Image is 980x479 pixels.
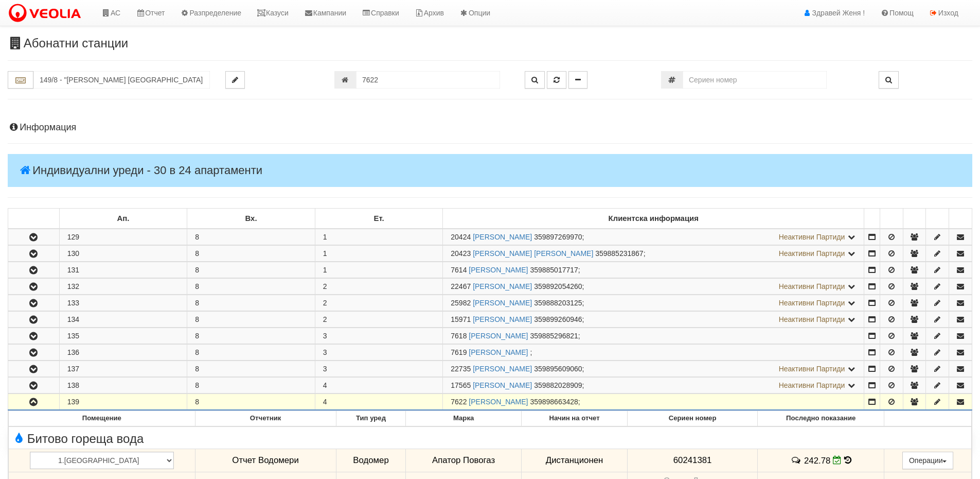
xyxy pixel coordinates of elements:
[187,229,315,245] td: 8
[11,432,144,446] span: Битово гореща вода
[473,315,532,323] a: [PERSON_NAME]
[609,214,699,223] b: Клиентска информация
[323,266,327,274] span: 1
[443,328,864,344] td: ;
[315,209,443,229] td: Ет.: No sort applied, sorting is disabled
[323,381,327,389] span: 4
[59,209,187,229] td: Ап.: No sort applied, sorting is disabled
[534,299,582,307] span: 359888203125
[187,209,315,229] td: Вх.: No sort applied, sorting is disabled
[443,279,864,295] td: ;
[443,229,864,245] td: ;
[59,394,187,410] td: 139
[683,71,827,89] input: Сериен номер
[59,262,187,278] td: 131
[336,411,406,426] th: Тип уред
[534,365,582,373] span: 359895609060
[451,381,471,389] span: Партида №
[323,282,327,290] span: 2
[59,312,187,328] td: 134
[187,361,315,377] td: 8
[757,411,884,426] th: Последно показание
[195,411,336,426] th: Отчетник
[59,295,187,311] td: 133
[595,249,643,258] span: 359885231867
[451,315,471,323] span: Партида №
[473,249,593,258] a: [PERSON_NAME] [PERSON_NAME]
[451,398,467,406] span: Партида №
[8,154,972,187] h4: Индивидуални уреди - 30 в 24 апартаменти
[673,455,712,465] span: 60241381
[323,365,327,373] span: 3
[406,411,521,426] th: Марка
[323,398,327,406] span: 4
[903,209,926,229] td: : No sort applied, sorting is disabled
[473,282,532,290] a: [PERSON_NAME]
[779,315,845,323] span: Неактивни Партиди
[473,233,532,241] a: [PERSON_NAME]
[187,345,315,361] td: 8
[323,332,327,340] span: 3
[451,365,471,373] span: Партида №
[33,71,210,89] input: Абонатна станция
[628,411,758,426] th: Сериен номер
[779,299,845,307] span: Неактивни Партиди
[187,312,315,328] td: 8
[534,282,582,290] span: 359892054260
[949,209,972,229] td: : No sort applied, sorting is disabled
[530,398,578,406] span: 359898663428
[804,455,830,465] span: 242.78
[187,394,315,410] td: 8
[779,249,845,258] span: Неактивни Партиди
[232,455,298,465] span: Отчет Водомери
[443,262,864,278] td: ;
[880,209,903,229] td: : No sort applied, sorting is disabled
[187,246,315,262] td: 8
[323,233,327,241] span: 1
[451,266,467,274] span: Партида №
[469,398,528,406] a: [PERSON_NAME]
[8,123,972,133] h4: Информация
[323,249,327,258] span: 1
[443,312,864,328] td: ;
[59,345,187,361] td: 136
[451,282,471,290] span: Партида №
[791,455,804,465] span: История на забележките
[187,279,315,295] td: 8
[451,348,467,356] span: Партида №
[8,37,972,50] h3: Абонатни станции
[336,449,406,472] td: Водомер
[926,209,949,229] td: : No sort applied, sorting is disabled
[473,299,532,307] a: [PERSON_NAME]
[443,361,864,377] td: ;
[323,315,327,323] span: 2
[59,328,187,344] td: 135
[8,3,86,24] img: VeoliaLogo.png
[443,378,864,394] td: ;
[59,361,187,377] td: 137
[521,411,627,426] th: Начин на отчет
[451,233,471,241] span: Партида №
[534,381,582,389] span: 359882028909
[323,299,327,307] span: 2
[864,209,880,229] td: : No sort applied, sorting is disabled
[521,449,627,472] td: Дистанционен
[530,266,578,274] span: 359885017717
[59,229,187,245] td: 129
[779,381,845,389] span: Неактивни Партиди
[323,348,327,356] span: 3
[443,295,864,311] td: ;
[59,378,187,394] td: 138
[451,299,471,307] span: Партида №
[902,452,954,469] button: Операции
[187,378,315,394] td: 8
[59,279,187,295] td: 132
[356,71,500,89] input: Партида №
[530,332,578,340] span: 359885296821
[844,455,851,465] span: История на показанията
[443,345,864,361] td: ;
[469,266,528,274] a: [PERSON_NAME]
[451,249,471,258] span: Партида №
[59,246,187,262] td: 130
[245,214,257,223] b: Вх.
